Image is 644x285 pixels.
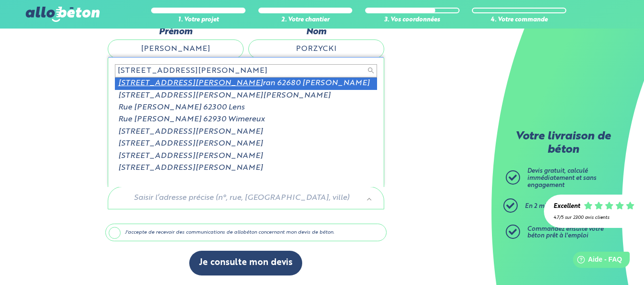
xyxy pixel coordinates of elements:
div: Rue [PERSON_NAME] 62930 Wimereux [115,114,377,126]
div: ran 62680 [PERSON_NAME] [115,78,377,89]
span: [STREET_ADDRESS][PERSON_NAME] [118,79,263,87]
div: [STREET_ADDRESS][PERSON_NAME] [115,162,377,174]
div: Rue [PERSON_NAME] 62300 Lens [115,102,377,114]
div: [STREET_ADDRESS][PERSON_NAME] [115,138,377,150]
div: [STREET_ADDRESS][PERSON_NAME] [115,150,377,162]
div: [STREET_ADDRESS][PERSON_NAME][PERSON_NAME] [115,90,377,102]
div: [STREET_ADDRESS][PERSON_NAME] [115,126,377,138]
iframe: Help widget launcher [559,248,634,275]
